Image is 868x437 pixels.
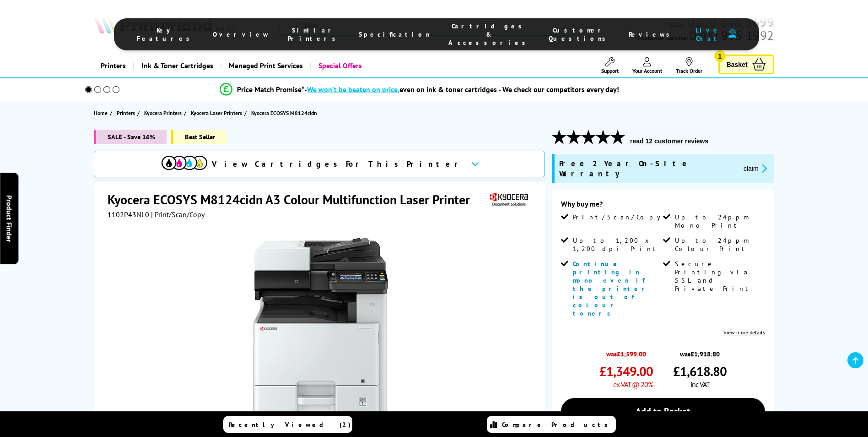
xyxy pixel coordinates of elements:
span: Your Account [632,67,662,74]
strike: £1,918.80 [690,350,720,358]
span: Ink & Toner Cartridges [141,54,213,77]
img: user-headset-duotone.svg [728,29,736,38]
img: Kyocera [488,191,530,208]
a: Ink & Toner Cartridges [133,54,220,77]
a: Printers [94,54,133,77]
strike: £1,599.00 [617,350,646,358]
span: inc VAT [690,380,710,389]
span: Similar Printers [288,26,340,43]
a: Printers [117,108,137,118]
button: promo-description [741,163,770,174]
span: Reviews [629,30,674,38]
span: Overview [213,30,270,38]
span: SALE - Save 16% [94,130,167,144]
span: ex VAT @ 20% [613,380,653,389]
span: £1,349.00 [599,363,653,380]
span: | Print/Scan/Copy [151,210,205,219]
span: Product Finder [5,195,14,242]
span: was [599,345,653,358]
span: was [673,345,727,358]
span: Home [94,108,108,118]
h1: Kyocera ECOSYS M8124cidn A3 Colour Multifunction Laser Printer [108,191,479,208]
span: Compare Products [502,421,613,429]
a: Home [94,108,110,118]
div: Why buy me? [561,199,765,213]
a: Add to Basket [561,398,765,425]
span: Support [601,67,619,74]
a: Track Order [676,57,702,74]
span: Up to 24ppm Mono Print [675,213,763,229]
span: Price Match Promise* [237,85,304,94]
a: Managed Print Services [220,54,310,77]
a: View more details [723,329,765,336]
span: Free 2 Year On-Site Warranty [559,158,736,179]
span: 1 [714,50,726,62]
span: Continue printing in mono even if the printer is out of colour toners [573,260,650,317]
a: Compare Products [487,416,616,433]
span: Kyocera Laser Printers [191,108,242,118]
span: Recently Viewed (2) [229,421,351,429]
a: Kyocera Printers [144,108,184,118]
span: View Cartridges For This Printer [212,159,464,169]
a: Kyocera Laser Printers [191,108,244,118]
span: Kyocera ECOSYS M8124cidn [251,108,317,118]
span: Basket [727,58,748,71]
span: Printers [117,108,135,118]
a: Kyocera ECOSYS M8124cidn [251,108,319,118]
span: £1,618.80 [673,363,727,380]
span: Specification [359,30,430,38]
img: Kyocera ECOSYS M8124cidn [231,237,410,417]
span: Up to 24ppm Colour Print [675,236,763,253]
span: Key Features [137,26,194,43]
span: Cartridges & Accessories [448,22,530,47]
img: View Cartridges [162,156,207,170]
span: Secure Printing via SSL and Private Print [675,260,763,293]
li: modal_Promise [73,82,767,98]
a: Recently Viewed (2) [223,416,352,433]
span: Live Chat [693,26,724,43]
span: Customer Questions [549,26,610,43]
a: Basket 1 [718,55,774,74]
a: Your Account [632,57,662,74]
button: read 12 customer reviews [627,137,711,145]
a: Support [601,57,619,74]
a: Special Offers [310,54,369,77]
span: We won’t be beaten on price, [307,85,399,94]
span: Print/Scan/Copy [573,213,667,221]
span: Kyocera Printers [144,108,182,118]
span: Up to 1,200 x 1,200 dpi Print [573,236,661,253]
div: - even on ink & toner cartridges - We check our competitors every day! [304,85,619,94]
span: Best Seller [171,130,226,144]
span: 1102P43NL0 [108,210,149,219]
